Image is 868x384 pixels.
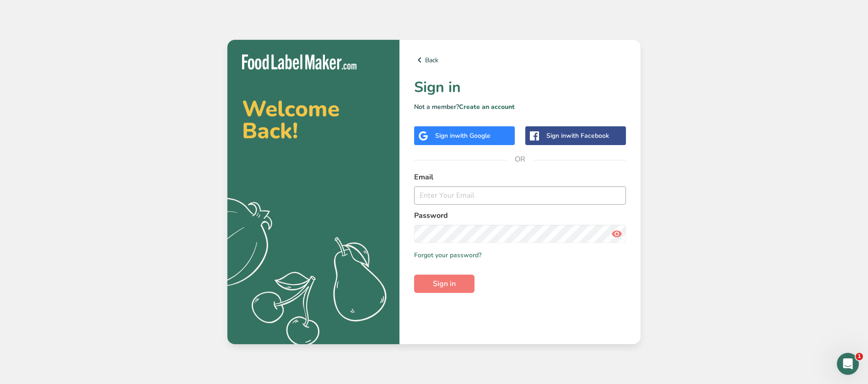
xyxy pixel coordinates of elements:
p: Not a member? [414,102,626,112]
label: Password [414,210,626,221]
span: with Facebook [566,131,609,140]
label: Email [414,172,626,183]
iframe: Intercom live chat [837,353,859,375]
span: 1 [856,353,863,360]
a: Back [414,54,626,65]
div: Sign in [435,131,491,141]
a: Forgot your password? [414,250,481,260]
span: OR [507,146,534,173]
div: Sign in [546,131,609,141]
button: Sign in [414,275,474,293]
span: Sign in [433,278,456,289]
input: Enter Your Email [414,186,626,205]
span: with Google [455,131,491,140]
a: Create an account [459,103,515,111]
h2: Welcome Back! [242,98,385,142]
img: Food Label Maker [242,54,356,70]
h1: Sign in [414,76,626,98]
